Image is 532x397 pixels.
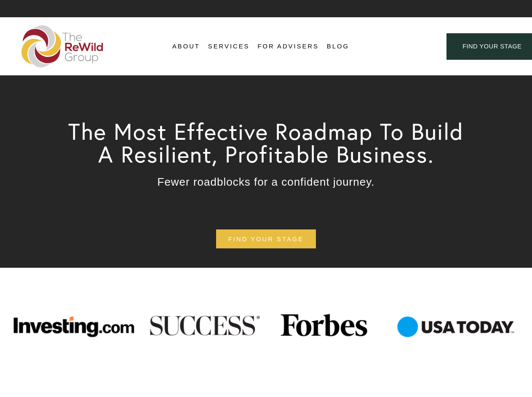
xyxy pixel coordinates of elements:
[172,41,200,52] span: About
[208,40,250,53] a: folder dropdown
[21,25,104,67] img: The ReWild Group
[216,229,316,248] a: find your stage
[257,40,318,53] a: For Advisers
[172,40,200,53] a: folder dropdown
[208,41,250,52] span: Services
[158,176,375,188] span: Fewer roadblocks for a confident journey.
[327,40,349,53] a: Blog
[68,117,471,168] span: The Most Effective Roadmap To Build A Resilient, Profitable Business.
